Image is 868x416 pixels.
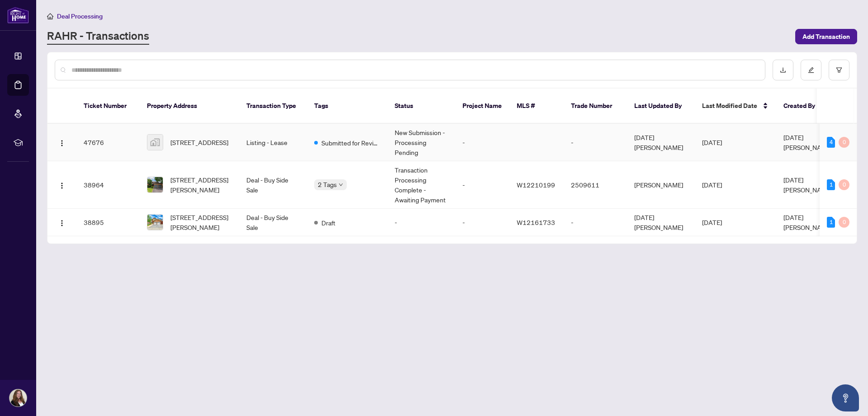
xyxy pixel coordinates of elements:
span: W12161733 [517,218,555,226]
span: Last Modified Date [702,101,757,111]
span: down [339,182,343,187]
th: MLS # [509,89,564,124]
span: [DATE] [702,181,722,189]
div: 0 [839,217,849,228]
button: Add Transaction [795,29,857,44]
td: - [455,161,509,209]
span: [DATE][PERSON_NAME] [783,213,832,231]
span: [STREET_ADDRESS][PERSON_NAME] [170,175,232,195]
span: Deal Processing [57,12,103,20]
a: RAHR - Transactions [47,28,149,45]
span: [STREET_ADDRESS][PERSON_NAME] [170,212,232,232]
button: download [773,60,793,80]
td: Deal - Buy Side Sale [239,209,307,236]
button: Logo [55,178,69,192]
div: 0 [839,137,849,148]
td: - [455,209,509,236]
button: Open asap [832,384,859,411]
th: Project Name [455,89,509,124]
th: Created By [776,89,830,124]
th: Tags [307,89,387,124]
td: [PERSON_NAME] [627,161,695,209]
span: Draft [321,218,335,228]
th: Trade Number [564,89,627,124]
th: Ticket Number [76,89,140,124]
td: Listing - Lease [239,124,307,161]
div: 0 [839,179,849,190]
span: edit [808,67,814,73]
span: download [780,67,786,73]
td: Deal - Buy Side Sale [239,161,307,209]
th: Property Address [140,89,239,124]
div: 4 [827,137,835,148]
span: filter [836,67,842,73]
td: 38895 [76,209,140,236]
div: 1 [827,179,835,190]
button: filter [829,60,849,80]
td: [DATE][PERSON_NAME] [627,209,695,236]
td: 47676 [76,124,140,161]
img: Logo [58,220,66,227]
img: logo [7,7,29,23]
th: Last Modified Date [695,89,776,124]
td: - [387,209,455,236]
th: Last Updated By [627,89,695,124]
span: Add Transaction [802,29,850,44]
td: 2509611 [564,161,627,209]
span: [DATE] [702,218,722,226]
span: home [47,13,53,19]
th: Transaction Type [239,89,307,124]
button: edit [801,60,821,80]
td: New Submission - Processing Pending [387,124,455,161]
span: [STREET_ADDRESS] [170,137,228,147]
td: 38964 [76,161,140,209]
span: 2 Tags [318,179,337,190]
img: thumbnail-img [147,135,163,150]
td: [DATE][PERSON_NAME] [627,124,695,161]
img: Logo [58,140,66,147]
span: [DATE][PERSON_NAME] [783,176,832,194]
td: - [455,124,509,161]
img: Logo [58,182,66,189]
span: Submitted for Review [321,138,380,148]
td: - [564,124,627,161]
button: Logo [55,135,69,150]
button: Logo [55,215,69,229]
span: [DATE][PERSON_NAME] [783,133,832,151]
img: thumbnail-img [147,215,163,230]
td: Transaction Processing Complete - Awaiting Payment [387,161,455,209]
td: - [564,209,627,236]
img: Profile Icon [9,389,27,407]
div: 1 [827,217,835,228]
img: thumbnail-img [147,177,163,192]
span: [DATE] [702,138,722,146]
th: Status [387,89,455,124]
span: W12210199 [517,181,555,189]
